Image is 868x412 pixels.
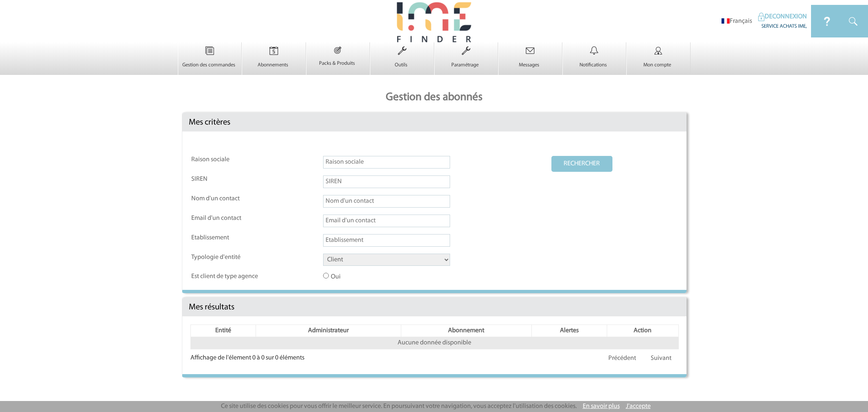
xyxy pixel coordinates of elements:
a: DECONNEXION [758,13,807,20]
label: Raison sociale [191,156,265,164]
th: Action: activer pour trier la colonne par ordre croissant [607,325,678,337]
p: Mon compte [627,62,688,68]
span: Ce site utilise des cookies pour vous offrir le meilleur service. En poursuivant votre navigation... [221,403,577,410]
label: Oui [323,273,396,281]
label: Typologie d'entité [191,254,265,261]
label: Est client de type agence [191,273,265,281]
label: SIREN [191,175,265,183]
label: Nom d'un contact [191,195,265,203]
p: Messages [498,62,560,68]
p: Paramétrage [435,62,496,68]
p: Gestion des abonnés [178,83,691,112]
th: Abonnement: activer pour trier la colonne par ordre croissant [401,325,531,337]
div: SERVICE ACHATS IME, [758,21,807,30]
input: Nom d'un contact [323,195,450,208]
img: Mon compte [642,42,675,59]
th: Administrateur: activer pour trier la colonne par ordre croissant [256,325,401,337]
a: Suivant [644,351,678,366]
img: IDEAL Meetings & Events [843,5,868,37]
input: Email d'un contact [323,215,450,227]
p: Outils [370,62,432,68]
a: Précédent [601,351,643,366]
img: IDEAL Meetings & Events [758,13,765,21]
a: Paramétrage [435,55,498,68]
a: En savoir plus [583,403,620,410]
input: SIREN [323,175,450,188]
th: Entité: activer pour trier la colonne par ordre décroissant [190,325,256,337]
img: Paramétrage [449,42,483,59]
p: Notifications [563,62,624,68]
p: Abonnements [242,62,304,68]
a: Abonnements [242,55,306,68]
a: Mon compte [627,55,690,68]
label: Etablissement [191,234,265,242]
a: Messages [498,55,562,68]
td: Aucune donnée disponible [190,337,678,349]
img: Messages [514,42,547,59]
a: Packs & Produits [306,53,370,67]
img: Abonnements [257,42,291,59]
a: Notifications [563,55,626,68]
img: Notifications [577,42,611,59]
div: Mes résultats [182,298,687,316]
img: fr [722,18,730,24]
img: Packs & Produits [322,42,354,58]
a: J'accepte [626,403,651,410]
label: Email d'un contact [191,215,265,222]
img: IDEAL Meetings & Events [811,5,843,37]
li: Français [722,18,752,25]
th: Alertes: activer pour trier la colonne par ordre croissant [532,325,607,337]
a: Outils [370,55,434,68]
p: Packs & Produits [306,60,368,67]
button: RECHERCHER [551,156,612,172]
div: Affichage de l'élement 0 à 0 sur 0 éléments [190,349,304,362]
input: Raison sociale [323,156,450,169]
div: Mes critères [182,113,687,131]
p: Gestion des commandes [178,62,240,68]
a: Gestion des commandes [178,55,242,68]
input: Etablissement [323,234,450,247]
img: Outils [385,42,419,59]
img: Gestion des commandes [193,42,226,59]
